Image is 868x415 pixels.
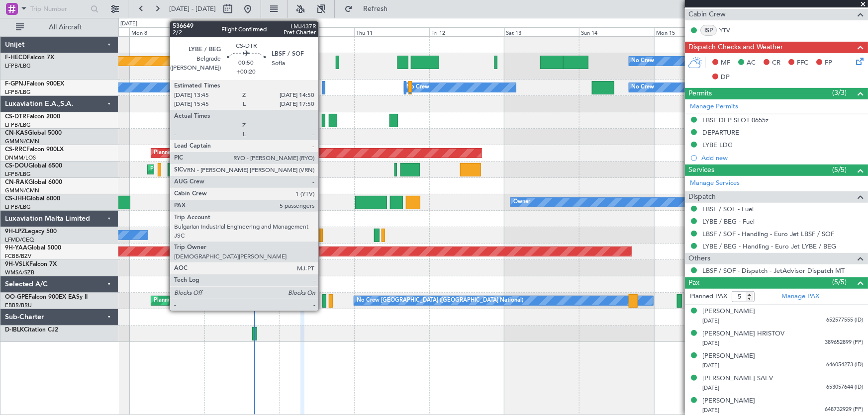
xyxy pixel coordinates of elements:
div: Tue 9 [204,27,280,36]
span: [DATE] [702,407,719,414]
a: WMSA/SZB [5,269,34,276]
span: All Aircraft [26,24,105,31]
span: CS-RRC [5,147,26,153]
span: OO-GPE [5,294,28,300]
span: (3/3) [832,87,847,98]
a: Manage Services [690,178,740,188]
div: [PERSON_NAME] HRISTOV [702,329,784,339]
a: 9H-LPZLegacy 500 [5,229,57,235]
span: [DATE] - [DATE] [169,4,216,13]
span: [DATE] [702,339,719,347]
div: Mon 8 [129,27,204,36]
span: [DATE] [702,317,719,325]
span: FFC [797,58,808,68]
span: F-GPNJ [5,81,26,87]
button: All Aircraft [11,19,108,35]
span: CN-KAS [5,130,28,136]
span: 653057644 (ID) [826,383,863,392]
span: CS-DTR [5,114,26,120]
a: F-GPNJFalcon 900EX [5,81,64,87]
div: Thu 11 [354,27,429,36]
a: DNMM/LOS [5,154,36,162]
div: Add new [701,154,863,162]
a: LFMD/CEQ [5,236,34,244]
input: Trip Number [30,1,88,16]
a: Manage Permits [690,102,738,112]
div: [PERSON_NAME] [702,351,755,361]
span: (5/5) [832,165,847,175]
label: Planned PAX [690,292,727,302]
div: [PERSON_NAME] [702,396,755,406]
div: No Crew [GEOGRAPHIC_DATA] ([GEOGRAPHIC_DATA] National) [357,293,523,308]
span: 9H-VSLK [5,261,29,267]
div: ISP [700,25,717,36]
a: FCBB/BZV [5,252,31,260]
button: Refresh [340,1,399,17]
a: 9H-YAAGlobal 5000 [5,245,61,251]
span: 9H-YAA [5,245,27,251]
span: 9H-LPZ [5,229,25,235]
span: 652577555 (ID) [826,316,863,325]
div: Sun 14 [579,27,654,36]
a: CS-RRCFalcon 900LX [5,147,64,153]
span: CN-RAK [5,179,28,185]
a: CS-JHHGlobal 6000 [5,196,60,202]
a: LBSF / SOF - Dispatch - JetAdvisor Dispatch MT [702,266,845,275]
div: Planned Maint [GEOGRAPHIC_DATA] ([GEOGRAPHIC_DATA]) [150,162,307,177]
div: [DATE] [120,20,137,28]
span: 646054273 (ID) [826,361,863,369]
span: CS-JHH [5,196,26,202]
a: LFPB/LBG [5,88,31,96]
a: 9H-VSLKFalcon 7X [5,261,57,267]
span: Cabin Crew [688,9,726,20]
div: Owner [513,195,530,210]
div: Planned Maint [GEOGRAPHIC_DATA] ([GEOGRAPHIC_DATA]) [154,146,310,161]
a: GMMN/CMN [5,187,39,194]
span: D-IBLK [5,327,24,333]
div: Wed 10 [279,27,354,36]
div: [PERSON_NAME] SAEV [702,374,773,384]
span: (5/5) [832,277,847,287]
a: EBBR/BRU [5,302,32,309]
span: Services [688,165,714,176]
a: Manage PAX [781,292,819,302]
div: Sat 13 [504,27,579,36]
a: LFPB/LBG [5,121,31,129]
a: LBSF / SOF - Fuel [702,205,754,213]
span: CS-DOU [5,163,28,169]
a: LBSF / SOF - Handling - Euro Jet LBSF / SOF [702,230,834,238]
div: LBSF DEP SLOT 0655z [702,116,769,124]
a: CN-KASGlobal 5000 [5,130,62,136]
span: Pax [688,277,699,289]
span: 389652899 (PP) [825,338,863,347]
div: DEPARTURE [702,128,739,137]
a: LYBE / BEG - Handling - Euro Jet LYBE / BEG [702,242,836,250]
span: CR [772,58,780,68]
span: Permits [688,88,712,99]
span: [DATE] [702,362,719,369]
span: 648732929 (PP) [825,406,863,414]
span: AC [747,58,756,68]
div: No Crew [632,54,655,69]
a: LFPB/LBG [5,170,31,178]
a: D-IBLKCitation CJ2 [5,327,58,333]
a: CS-DOUGlobal 6500 [5,163,62,169]
a: CS-DTRFalcon 2000 [5,114,60,120]
span: F-HECD [5,55,27,61]
span: Refresh [355,5,396,12]
div: [PERSON_NAME] [702,307,755,317]
a: F-HECDFalcon 7X [5,55,54,61]
a: GMMN/CMN [5,138,39,145]
div: LYBE LDG [702,141,733,149]
div: No Crew [632,80,655,95]
span: FP [825,58,832,68]
span: Others [688,253,710,264]
a: OO-GPEFalcon 900EX EASy II [5,294,88,300]
a: LFPB/LBG [5,62,31,70]
div: No Crew [407,80,430,95]
span: MF [721,58,730,68]
span: DP [721,73,730,83]
a: LYBE / BEG - Fuel [702,217,755,226]
a: LFPB/LBG [5,203,31,211]
span: Dispatch [688,191,716,203]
